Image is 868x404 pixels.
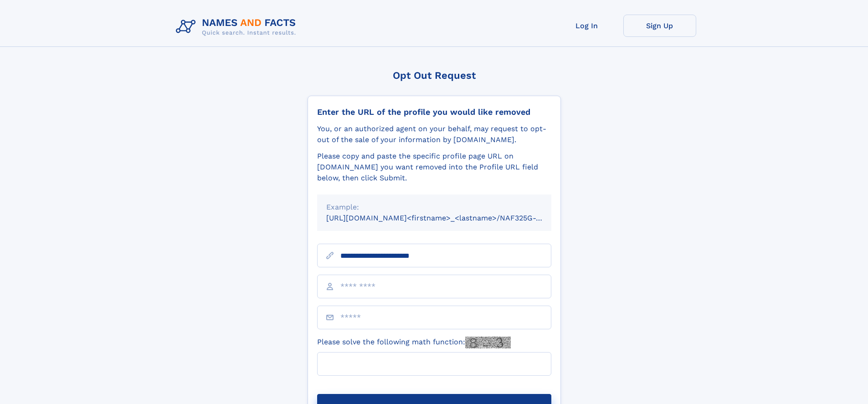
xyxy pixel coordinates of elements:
img: Logo Names and Facts [172,15,303,39]
a: Sign Up [623,15,696,37]
small: [URL][DOMAIN_NAME]<firstname>_<lastname>/NAF325G-xxxxxxxx [326,214,569,222]
div: Example: [326,202,542,213]
div: Please copy and paste the specific profile page URL on [DOMAIN_NAME] you want removed into the Pr... [317,151,551,184]
div: You, or an authorized agent on your behalf, may request to opt-out of the sale of your informatio... [317,123,551,145]
div: Enter the URL of the profile you would like removed [317,107,551,117]
label: Please solve the following math function: [317,337,511,348]
a: Log In [550,15,623,37]
div: Opt Out Request [308,70,561,81]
